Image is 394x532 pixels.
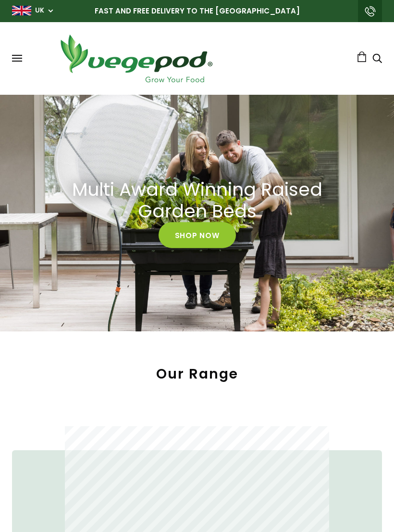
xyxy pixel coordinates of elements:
[12,6,31,15] img: gb_large.png
[12,365,382,383] h2: Our Range
[42,178,353,222] a: Multi Award Winning Raised Garden Beds
[52,32,220,85] img: Vegepod
[159,222,236,248] a: Shop Now
[372,54,382,64] a: Search
[35,6,44,15] a: UK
